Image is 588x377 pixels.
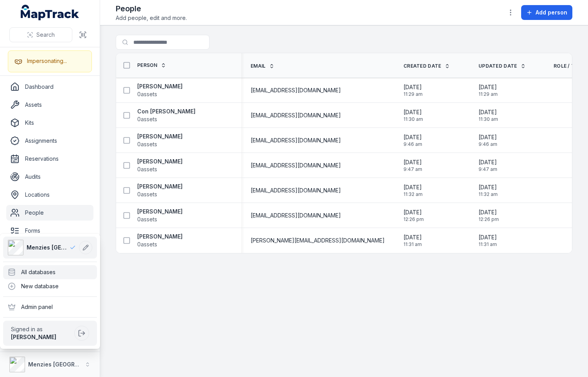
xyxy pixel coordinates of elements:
strong: [PERSON_NAME] [11,334,56,340]
div: All databases [3,265,97,279]
span: Signed in as [11,325,71,333]
div: New database [3,279,97,293]
div: Admin panel [3,300,97,314]
span: Menzies [GEOGRAPHIC_DATA] [27,244,70,251]
strong: Menzies [GEOGRAPHIC_DATA] [28,361,109,368]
